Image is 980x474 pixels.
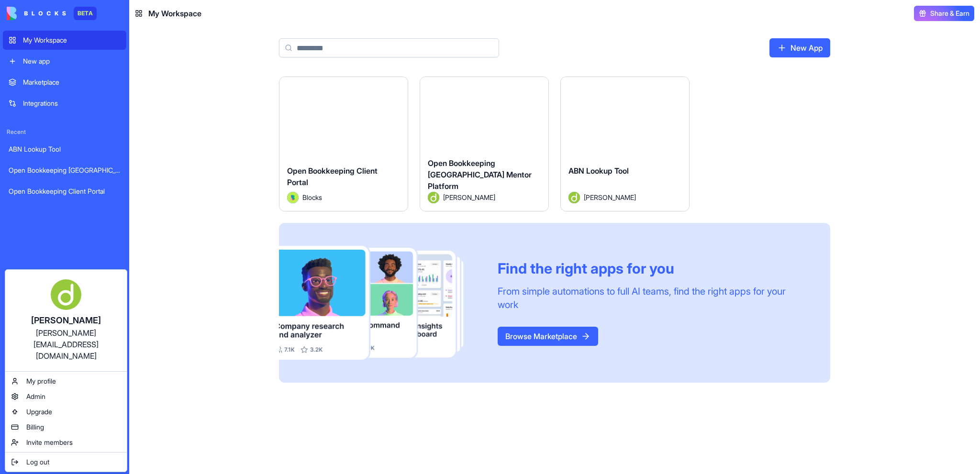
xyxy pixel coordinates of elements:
[26,457,49,467] span: Log out
[26,376,56,386] span: My profile
[26,407,52,417] span: Upgrade
[7,389,125,404] a: Admin
[51,279,81,310] img: ACg8ocKLiuxVlZxYqIFm0sXpc2U2V2xjLcGUMZAI5jTIVym1qABw4lvf=s96-c
[3,128,126,136] span: Recent
[26,392,45,401] span: Admin
[7,272,125,369] a: [PERSON_NAME][PERSON_NAME][EMAIL_ADDRESS][DOMAIN_NAME]
[7,374,125,389] a: My profile
[7,419,125,435] a: Billing
[15,327,117,362] div: [PERSON_NAME][EMAIL_ADDRESS][DOMAIN_NAME]
[7,435,125,450] a: Invite members
[7,404,125,419] a: Upgrade
[26,438,73,447] span: Invite members
[9,144,121,154] div: ABN Lookup Tool
[26,422,44,432] span: Billing
[15,314,117,327] div: [PERSON_NAME]
[9,165,121,175] div: Open Bookkeeping [GEOGRAPHIC_DATA] Mentor Platform
[9,187,121,196] div: Open Bookkeeping Client Portal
